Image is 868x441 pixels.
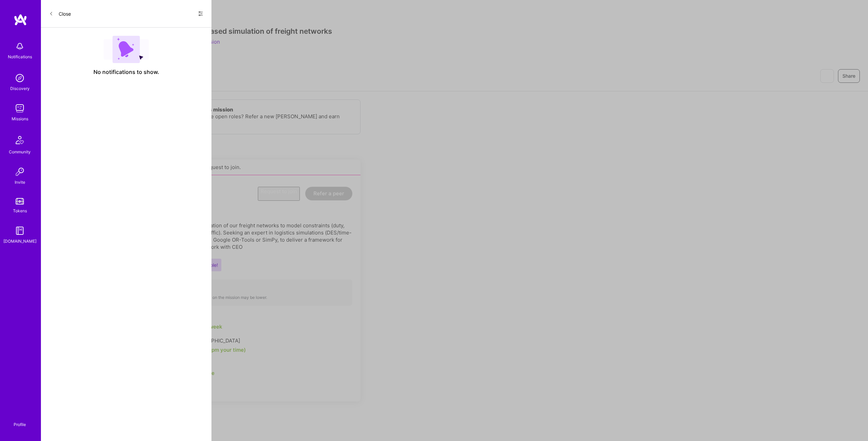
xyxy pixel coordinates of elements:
[13,207,27,214] div: Tokens
[93,69,159,76] span: No notifications to show.
[104,36,149,63] img: empty
[13,102,27,115] img: teamwork
[3,238,36,245] div: [DOMAIN_NAME]
[12,132,28,148] img: Community
[13,165,27,179] img: Invite
[15,179,25,186] div: Invite
[16,198,24,204] img: tokens
[14,14,27,26] img: logo
[49,8,71,19] button: Close
[13,224,27,238] img: guide book
[14,421,26,427] div: Profile
[9,148,31,155] div: Community
[12,115,28,122] div: Missions
[10,85,30,92] div: Discovery
[8,53,32,60] div: Notifications
[13,71,27,85] img: discovery
[13,40,27,53] img: bell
